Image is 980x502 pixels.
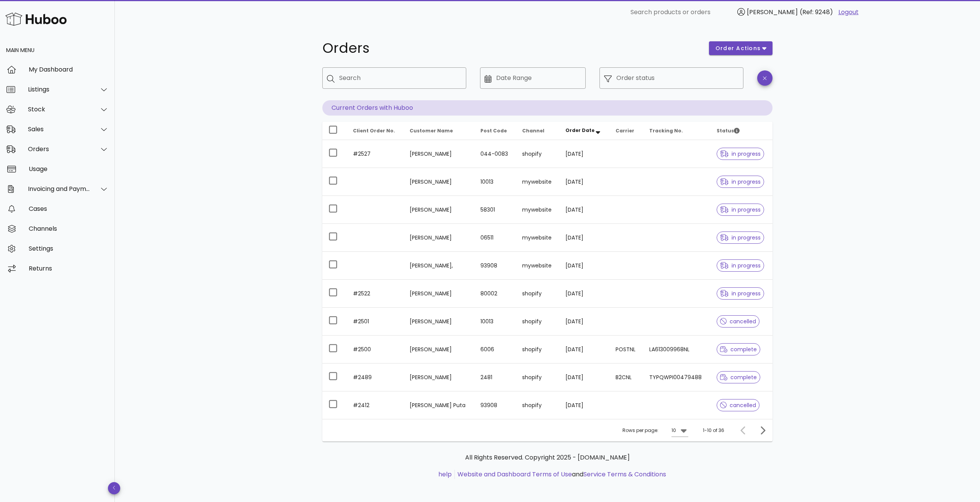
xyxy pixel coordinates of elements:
[347,391,403,419] td: #2412
[28,86,90,93] div: Listings
[720,179,761,184] span: in progress
[474,196,516,224] td: 58301
[565,127,595,134] span: Order Date
[559,336,609,363] td: [DATE]
[474,363,516,391] td: 2481
[516,280,560,308] td: shopify
[671,427,676,434] div: 10
[29,66,109,73] div: My Dashboard
[516,140,560,168] td: shopify
[403,168,474,196] td: [PERSON_NAME]
[516,391,560,419] td: shopify
[474,122,516,140] th: Post Code
[838,8,859,17] a: Logout
[720,235,761,240] span: in progress
[559,308,609,336] td: [DATE]
[29,205,109,212] div: Cases
[720,403,756,408] span: cancelled
[455,470,666,479] li: and
[643,336,710,363] td: LA613009968NL
[474,391,516,419] td: 93908
[347,336,403,363] td: #2500
[717,127,740,134] span: Status
[516,196,560,224] td: mywebsite
[353,127,395,134] span: Client Order No.
[559,140,609,168] td: [DATE]
[403,196,474,224] td: [PERSON_NAME]
[559,280,609,308] td: [DATE]
[347,122,403,140] th: Client Order No.
[756,424,769,437] button: Next page
[403,122,474,140] th: Customer Name
[322,41,700,55] h1: Orders
[516,336,560,363] td: shopify
[403,224,474,252] td: [PERSON_NAME]
[559,168,609,196] td: [DATE]
[720,375,757,380] span: complete
[559,224,609,252] td: [DATE]
[410,127,453,134] span: Customer Name
[347,280,403,308] td: #2522
[643,122,710,140] th: Tracking No.
[616,127,634,134] span: Carrier
[720,263,761,268] span: in progress
[474,252,516,280] td: 93908
[747,8,798,16] span: [PERSON_NAME]
[403,140,474,168] td: [PERSON_NAME]
[474,336,516,363] td: 6006
[516,168,560,196] td: mywebsite
[522,127,544,134] span: Channel
[403,280,474,308] td: [PERSON_NAME]
[403,308,474,336] td: [PERSON_NAME]
[28,106,90,113] div: Stock
[480,127,507,134] span: Post Code
[29,245,109,252] div: Settings
[28,185,90,192] div: Invoicing and Payments
[709,41,773,55] button: order actions
[516,363,560,391] td: shopify
[347,308,403,336] td: #2501
[583,470,666,479] a: Service Terms & Conditions
[609,363,643,391] td: B2CNL
[622,419,688,442] div: Rows per page:
[28,125,90,133] div: Sales
[720,319,756,324] span: cancelled
[474,168,516,196] td: 10013
[516,308,560,336] td: shopify
[29,225,109,232] div: Channels
[720,347,757,352] span: complete
[559,122,609,140] th: Order Date: Sorted descending. Activate to remove sorting.
[474,140,516,168] td: 044-0083
[800,8,833,16] span: (Ref: 9248)
[720,151,761,156] span: in progress
[703,427,724,434] div: 1-10 of 36
[328,453,766,462] p: All Rights Reserved. Copyright 2025 - [DOMAIN_NAME]
[28,145,90,153] div: Orders
[29,165,109,173] div: Usage
[559,252,609,280] td: [DATE]
[438,470,452,479] a: help
[710,122,773,140] th: Status
[516,224,560,252] td: mywebsite
[715,44,761,52] span: order actions
[322,100,773,116] p: Current Orders with Huboo
[516,252,560,280] td: mywebsite
[457,470,572,479] a: Website and Dashboard Terms of Use
[403,252,474,280] td: [PERSON_NAME],
[649,127,683,134] span: Tracking No.
[609,336,643,363] td: POSTNL
[671,424,688,437] div: 10Rows per page:
[403,391,474,419] td: [PERSON_NAME] Puta
[720,207,761,212] span: in progress
[559,391,609,419] td: [DATE]
[347,363,403,391] td: #2489
[609,122,643,140] th: Carrier
[643,363,710,391] td: TYPQWPI00479488
[5,11,67,27] img: Huboo Logo
[403,363,474,391] td: [PERSON_NAME]
[347,140,403,168] td: #2527
[720,291,761,296] span: in progress
[474,308,516,336] td: 10013
[559,363,609,391] td: [DATE]
[559,196,609,224] td: [DATE]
